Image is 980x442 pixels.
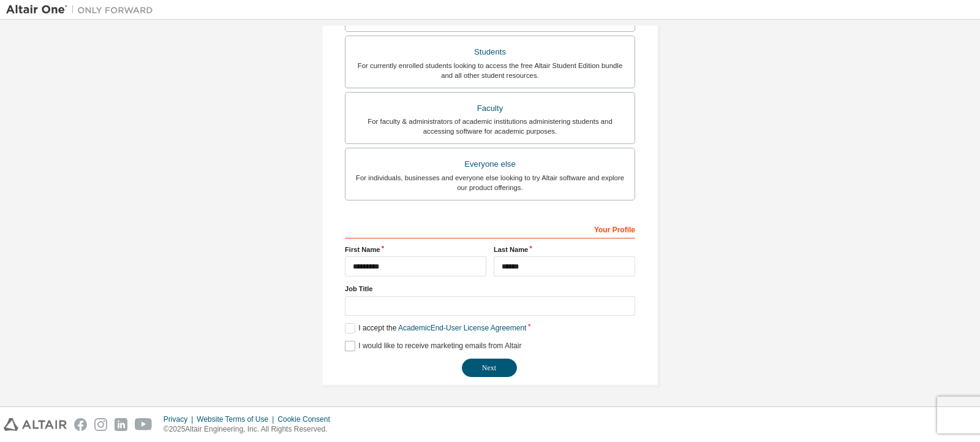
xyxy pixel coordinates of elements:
div: For faculty & administrators of academic institutions administering students and accessing softwa... [353,116,627,136]
img: instagram.svg [94,418,107,431]
label: First Name [345,245,486,254]
button: Next [462,359,517,377]
div: Faculty [353,100,627,117]
div: Everyone else [353,156,627,173]
img: Altair One [6,4,159,16]
img: youtube.svg [135,418,153,431]
div: Privacy [164,414,197,424]
img: facebook.svg [74,418,87,431]
p: © 2025 Altair Engineering, Inc. All Rights Reserved. [164,424,337,435]
div: For currently enrolled students looking to access the free Altair Student Edition bundle and all ... [353,61,627,80]
img: altair_logo.svg [4,418,67,431]
a: Academic End-User License Agreement [398,324,526,332]
div: For individuals, businesses and everyone else looking to try Altair software and explore our prod... [353,173,627,192]
div: Your Profile [345,219,635,238]
div: Website Terms of Use [197,414,277,424]
img: linkedin.svg [115,418,127,431]
label: Job Title [345,284,635,294]
div: Cookie Consent [277,414,337,424]
label: I would like to receive marketing emails from Altair [345,341,521,351]
div: Students [353,44,627,61]
label: I accept the [345,323,526,333]
label: Last Name [494,245,635,254]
